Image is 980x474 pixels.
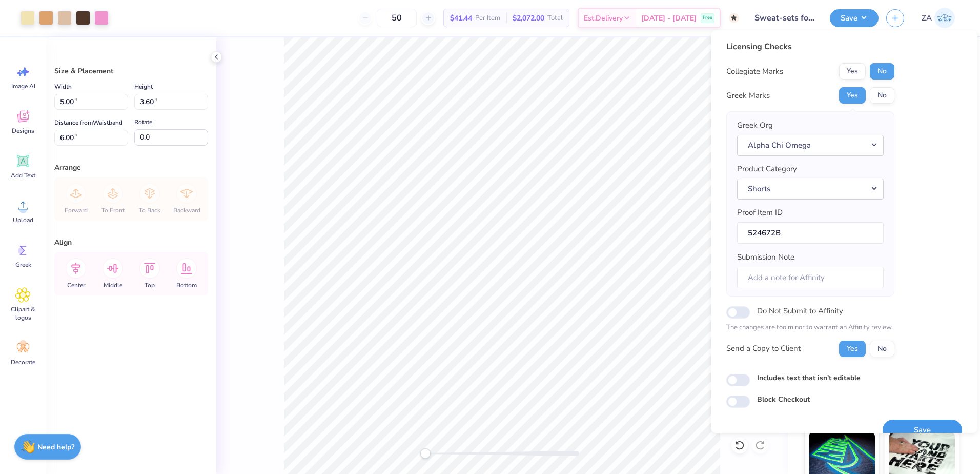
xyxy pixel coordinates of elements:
span: Top [145,281,155,289]
button: Alpha Chi Omega [737,135,884,156]
label: Product Category [737,163,797,175]
span: Clipart & logos [6,305,40,322]
button: Yes [839,63,866,80]
button: Save [830,9,879,27]
span: $2,072.00 [513,13,544,24]
span: Add Text [11,171,35,180]
a: ZA [917,8,959,28]
label: Block Checkout [757,394,810,405]
label: Greek Org [737,120,773,131]
div: Collegiate Marks [726,66,783,77]
span: ZA [922,12,932,24]
span: Total [547,13,563,24]
label: Includes text that isn't editable [757,372,861,383]
span: Greek [15,261,31,269]
button: Yes [839,341,866,357]
span: Free [703,14,712,22]
button: No [870,341,894,357]
span: Image AI [11,82,35,90]
input: Untitled Design [747,8,822,28]
img: Zuriel Alaba [934,8,955,28]
span: Designs [12,127,34,135]
label: Height [134,81,153,93]
label: Distance from Waistband [54,116,122,129]
label: Proof Item ID [737,207,783,219]
label: Do Not Submit to Affinity [757,304,843,318]
button: Yes [839,87,866,104]
input: – – [377,9,417,27]
span: Bottom [176,281,197,289]
span: $41.44 [450,13,472,24]
label: Width [54,81,72,93]
input: Add a note for Affinity [737,267,884,289]
div: Accessibility label [420,448,431,459]
span: Center [67,281,85,289]
button: No [870,87,894,104]
span: [DATE] - [DATE] [641,13,697,24]
span: Upload [13,216,33,224]
div: Greek Marks [726,90,770,102]
label: Submission Note [737,251,794,263]
div: Size & Placement [54,66,208,76]
button: Save [883,420,962,441]
div: Send a Copy to Client [726,343,801,354]
button: No [870,63,894,80]
span: Middle [104,281,122,289]
span: Decorate [11,358,35,366]
span: Per Item [475,13,500,24]
p: The changes are too minor to warrant an Affinity review. [726,323,894,333]
div: Arrange [54,162,208,173]
span: Est. Delivery [584,13,623,24]
button: Shorts [737,179,884,200]
div: Align [54,237,208,248]
label: Rotate [134,116,152,128]
strong: Need help? [37,442,74,452]
div: Licensing Checks [726,41,894,53]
